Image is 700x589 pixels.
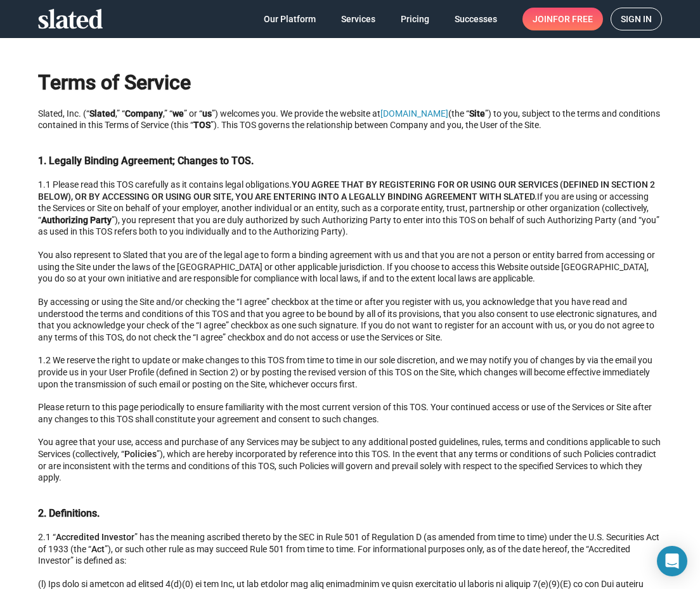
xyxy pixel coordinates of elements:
[38,354,662,390] p: 1.2 We reserve the right to update or make changes to this TOS from time to time in our sole disc...
[455,8,497,30] span: Successes
[254,8,326,30] a: Our Platform
[553,8,593,30] span: for free
[124,449,157,459] b: Policies
[38,58,662,96] h1: Terms of Service
[611,8,662,30] a: Sign in
[657,546,687,576] div: Open Intercom Messenger
[331,8,386,30] a: Services
[193,120,211,130] strong: TOS
[38,296,662,343] p: By accessing or using the Site and/or checking the “I agree” checkbox at the time or after you re...
[341,8,375,30] span: Services
[89,108,115,119] strong: Slated
[533,8,593,30] span: Join
[41,215,112,225] strong: Authorizing Party
[38,108,662,131] p: Slated, Inc. (“ ,” “ ,” “ ” or “ ”) welcomes you. We provide the website at (the “ ”) to you, sub...
[38,507,662,520] h3: 2. Definitions.
[391,8,439,30] a: Pricing
[38,154,662,167] h3: 1. Legally Binding Agreement; Changes to TOS.
[202,108,212,119] strong: us
[56,532,134,542] b: Accredited Investor
[91,544,105,554] b: Act
[38,249,662,285] p: You also represent to Slated that you are of the legal age to form a binding agreement with us an...
[38,179,662,238] p: 1.1 Please read this TOS carefully as it contains legal obligations. If you are using or accessin...
[125,108,163,119] strong: Company
[38,436,662,483] p: You agree that your use, access and purchase of any Services may be subject to any additional pos...
[444,8,507,30] a: Successes
[469,108,485,119] strong: Site
[401,8,429,30] span: Pricing
[522,8,603,30] a: Joinfor free
[38,401,662,425] p: Please return to this page periodically to ensure familiarity with the most current version of th...
[38,179,655,202] span: You agree that by registering for or using our Services (defined in Section 2 below), or by acces...
[380,108,448,119] a: [DOMAIN_NAME]
[172,108,184,119] strong: we
[621,8,652,30] span: Sign in
[38,531,662,567] p: 2.1 “ ” has the meaning ascribed thereto by the SEC in Rule 501 of Regulation D (as amended from ...
[264,8,316,30] span: Our Platform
